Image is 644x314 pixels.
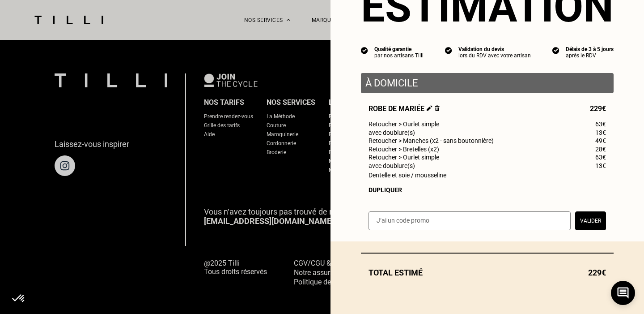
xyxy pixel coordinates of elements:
span: Dentelle et soie / mousseline [369,172,446,179]
span: 13€ [595,129,606,136]
img: icon list info [361,46,368,54]
img: icon list info [445,46,452,54]
span: 13€ [595,162,606,169]
span: 63€ [595,154,606,161]
span: Retoucher > Ourlet simple [369,154,439,161]
span: Robe de mariée [369,104,440,113]
img: Supprimer [435,105,440,111]
span: avec doublure(s) [369,129,415,136]
span: 229€ [590,104,606,113]
p: À domicile [365,77,609,89]
span: Retoucher > Bretelles (x2) [369,146,439,153]
span: 28€ [595,146,606,153]
img: Éditer [427,105,432,111]
span: Retoucher > Manches (x2 - sans boutonnière) [369,137,494,144]
span: avec doublure(s) [369,162,415,169]
span: 63€ [595,120,606,128]
div: par nos artisans Tilli [374,52,424,59]
div: après le RDV [566,52,614,59]
div: Validation du devis [458,46,531,52]
button: Valider [575,211,606,230]
div: Délais de 3 à 5 jours [566,46,614,52]
span: Retoucher > Ourlet simple [369,120,439,128]
input: J‘ai un code promo [369,211,571,230]
span: 49€ [595,137,606,144]
span: 229€ [588,268,606,277]
img: icon list info [552,46,559,54]
div: Dupliquer [369,186,606,194]
div: lors du RDV avec votre artisan [458,52,531,59]
div: Qualité garantie [374,46,424,52]
div: Total estimé [361,268,614,277]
